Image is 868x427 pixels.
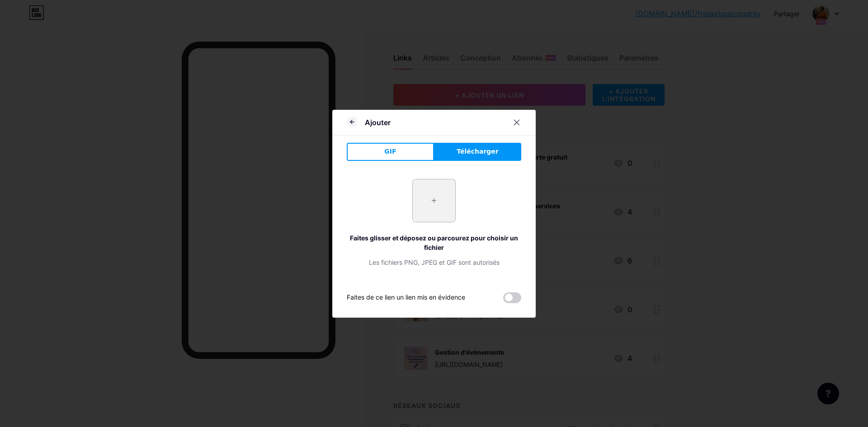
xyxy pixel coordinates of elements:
[365,118,391,127] font: Ajouter
[434,143,521,161] button: Télécharger
[347,293,465,301] font: Faites de ce lien un lien mis en évidence
[369,258,500,266] font: Les fichiers PNG, JPEG et GIF sont autorisés
[384,148,396,155] font: GIF
[457,148,499,155] font: Télécharger
[350,234,518,251] font: Faites glisser et déposez ou parcourez pour choisir un fichier
[347,143,434,161] button: GIF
